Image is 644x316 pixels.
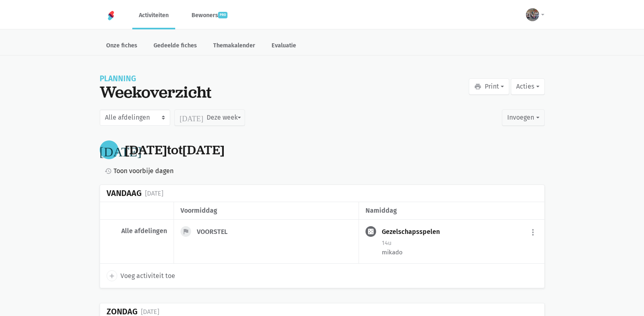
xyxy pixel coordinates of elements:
[132,2,175,29] a: Activiteiten
[125,141,167,158] span: [DATE]
[101,166,174,176] a: Toon voorbije dagen
[147,38,203,55] a: Gedeelde fiches
[100,38,144,55] a: Onze fiches
[367,228,374,235] i: casino
[365,205,537,216] div: namiddag
[382,248,537,257] div: mikado
[114,166,174,176] span: Toon voorbije dagen
[382,239,392,247] span: 14u
[185,2,234,29] a: Bewonerspro
[180,205,352,216] div: voormiddag
[511,78,544,95] button: Acties
[120,271,175,281] span: Voeg activiteit toe
[100,143,142,156] i: [DATE]
[502,109,544,126] button: Invoegen
[108,272,116,280] i: add
[197,228,234,236] div: VOORSTEL
[107,270,175,281] a: add Voeg activiteit toe
[469,78,509,95] button: Print
[174,109,245,126] button: Deze week
[207,38,262,55] a: Themakalender
[100,82,212,101] div: Weekoverzicht
[382,228,446,236] div: Gezelschapsspelen
[145,188,163,199] div: [DATE]
[107,189,142,198] div: Vandaag
[180,114,203,121] i: [DATE]
[125,142,225,158] div: tot
[182,228,189,235] i: flag
[218,12,227,18] span: pro
[106,11,116,20] img: Home
[107,227,167,235] div: Alle afdelingen
[474,83,481,90] i: print
[100,75,212,82] div: Planning
[105,167,112,175] i: history
[265,38,303,55] a: Evaluatie
[183,141,225,158] span: [DATE]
